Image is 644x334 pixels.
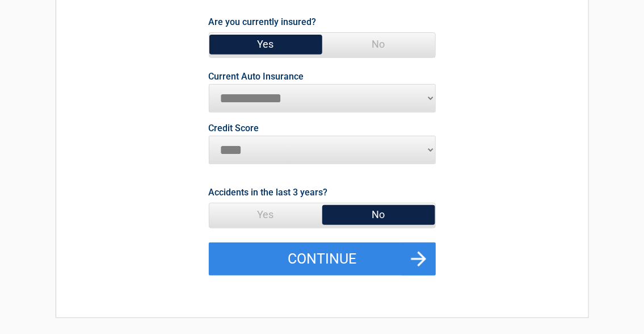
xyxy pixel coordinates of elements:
span: No [322,203,435,226]
span: No [322,33,435,56]
label: Are you currently insured? [209,14,317,30]
label: Current Auto Insurance [209,72,304,81]
span: Yes [209,33,322,56]
label: Accidents in the last 3 years? [209,185,328,200]
span: Yes [209,203,322,226]
label: Credit Score [209,124,259,133]
button: Continue [209,243,436,275]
